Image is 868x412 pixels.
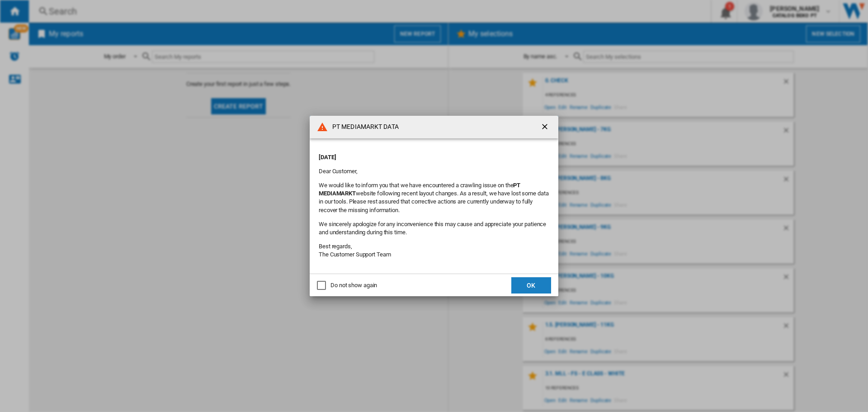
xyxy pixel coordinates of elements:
[319,242,549,259] p: Best regards, The Customer Support Team
[330,281,377,289] div: Do not show again
[328,123,399,132] h4: PT MEDIAMARKT DATA
[317,281,377,290] md-checkbox: Do not show again
[319,181,549,214] p: We would like to inform you that we have encountered a crawling issue on the website following re...
[511,277,551,294] button: OK
[540,122,551,133] ng-md-icon: getI18NText('BUTTONS.CLOSE_DIALOG')
[319,167,549,175] p: Dear Customer,
[319,220,549,237] p: We sincerely apologize for any inconvenience this may cause and appreciate your patience and unde...
[319,154,336,161] strong: [DATE]
[537,118,555,136] button: getI18NText('BUTTONS.CLOSE_DIALOG')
